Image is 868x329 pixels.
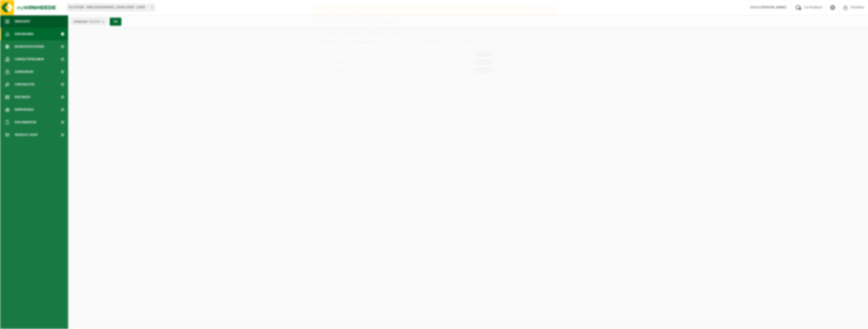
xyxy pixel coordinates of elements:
[476,51,492,57] a: Vul nu in
[496,32,510,36] a: onze blog.
[318,40,509,44] b: Klik op de knop "Vul nu in" naast het plaatsingsadres om de overeenkomst in orde te brengen.
[313,5,391,15] h2: Vlarema 9 | Update Vlaamse wetgeving
[318,20,550,44] p: moet kunnen aantonen dat de 29 afvalstromen zoals bepaald in Vlarema 9 selectief aangeboden en ui...
[330,32,400,36] b: Dit is wettelijk verplicht in [GEOGRAPHIC_DATA]
[476,59,492,65] a: Vul nu in
[318,66,472,74] td: VZW SMSI IMMACULATA - IEPER
[318,40,368,44] u: Wij maken het voor u eenvoudig.
[318,28,381,32] u: Iedere klant met een contract voor restafval
[318,58,472,66] td: VZW SMSI COLLEGE - IEPER
[476,68,492,73] a: Vul nu in
[532,5,555,15] button: Skip (1)
[318,49,472,58] td: VZW SMSI VTI - IEPER
[318,20,395,24] b: Update uw Vlarema overeenkomst zo snel mogelijk!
